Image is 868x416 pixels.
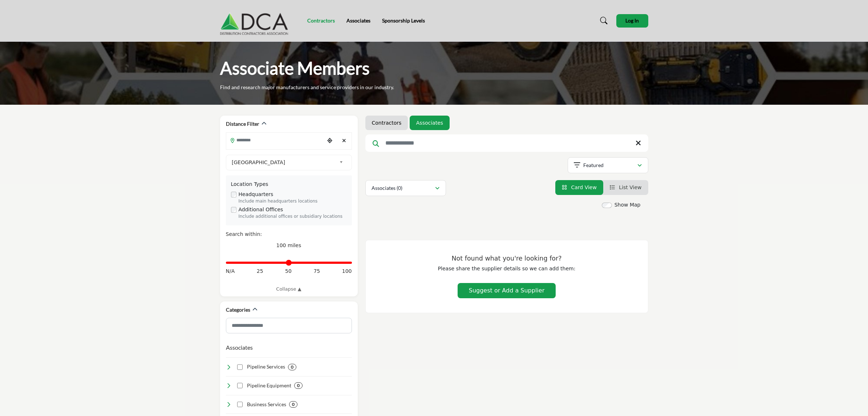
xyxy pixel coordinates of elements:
span: 100 miles [276,242,301,248]
span: Log In [625,17,639,24]
div: Include additional offices or subsidiary locations [239,213,347,220]
div: Location Types [231,180,347,188]
span: Please share the supplier details so we can add them: [438,266,576,271]
b: 0 [291,365,293,370]
a: View List [610,184,642,190]
a: Collapse ▲ [226,286,352,293]
b: 0 [292,402,295,407]
p: Find and research major manufacturers and service providers in our industry. [220,84,394,91]
input: Search Location [226,133,324,147]
input: Select Pipeline Equipment checkbox [237,383,243,388]
p: Associates (0) [372,184,402,192]
span: 100 [342,267,352,275]
label: Headquarters [239,191,273,198]
input: Search Category [226,318,352,333]
span: Suggest or Add a Supplier [469,287,544,294]
a: Sponsorship Levels [382,17,425,24]
label: Additional Offices [239,206,283,213]
p: Featured [583,162,604,169]
span: [GEOGRAPHIC_DATA] [232,158,336,167]
h1: Associate Members [220,57,370,79]
input: Select Business Services checkbox [237,402,243,407]
li: Card View [555,180,603,195]
a: Search [593,15,612,26]
b: 0 [297,383,300,388]
span: 50 [285,267,292,275]
span: N/A [226,267,235,275]
a: Associates [346,17,370,24]
div: Clear search location [339,133,350,149]
div: 0 Results For Business Services [289,401,297,408]
button: Associates (0) [365,180,446,196]
input: Select Pipeline Services checkbox [237,364,243,370]
a: Contractors [307,17,335,24]
button: Associates [226,343,253,352]
span: List View [619,184,641,190]
a: Contractors [372,119,402,126]
h3: Not found what you're looking for? [380,255,633,262]
span: Card View [571,184,596,190]
span: 25 [257,267,263,275]
label: Show Map [615,201,641,209]
button: Suggest or Add a Supplier [458,283,556,298]
img: Site Logo [220,6,292,35]
span: 75 [313,267,320,275]
h4: Business Services: Professional services that support the operations and management of pipeline i... [247,401,286,408]
a: Associates [416,119,443,126]
div: Choose your current location [324,133,335,149]
button: Featured [568,157,648,173]
h4: Pipeline Equipment: Equipment specifically designed for use in the construction, operation, and m... [247,382,291,389]
h2: Distance Filter [226,120,259,128]
input: Search Keyword [365,134,648,152]
div: Include main headquarters locations [239,198,347,205]
li: List View [603,180,648,195]
div: Search within: [226,230,352,238]
button: Log In [616,14,648,28]
div: 0 Results For Pipeline Equipment [294,382,303,389]
h2: Categories [226,306,250,313]
h4: Pipeline Services: Services that support the installation, operation, protection, and maintenance... [247,363,285,370]
div: 0 Results For Pipeline Services [288,364,296,370]
a: View Card [562,184,597,190]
